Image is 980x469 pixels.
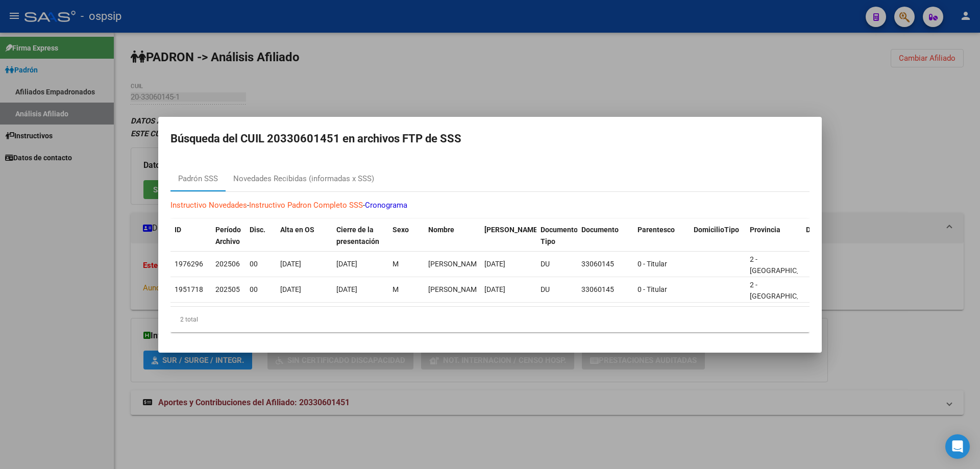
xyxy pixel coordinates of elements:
span: [DATE] [280,285,301,293]
span: 2 - [GEOGRAPHIC_DATA] [750,281,819,301]
span: [DATE] [336,260,357,268]
div: 00 [250,284,272,295]
span: 1951718 [175,285,203,293]
div: Open Intercom Messenger [945,434,970,459]
datatable-header-cell: Sexo [388,219,424,253]
span: M [393,285,399,293]
datatable-header-cell: Documento Tipo [536,219,577,253]
span: Parentesco [638,226,675,234]
span: M [393,260,399,268]
span: 202506 [215,260,240,268]
span: Sexo [393,226,409,234]
h2: Búsqueda del CUIL 20330601451 en archivos FTP de SSS [170,129,810,149]
span: Disc. [250,226,265,234]
p: - - [170,200,810,211]
datatable-header-cell: Departamento [802,219,858,253]
span: Alta en OS [280,226,314,234]
datatable-header-cell: Nombre [424,219,480,253]
datatable-header-cell: Período Archivo [211,219,246,253]
a: Instructivo Padron Completo SSS [249,201,363,210]
datatable-header-cell: Cierre de la presentación [332,219,388,253]
div: Padrón SSS [178,173,218,185]
div: Novedades Recibidas (informadas x SSS) [233,173,374,185]
datatable-header-cell: Parentesco [633,219,690,253]
datatable-header-cell: ID [170,219,211,253]
datatable-header-cell: DomicilioTipo [690,219,746,253]
div: DU [541,284,573,295]
span: Documento Tipo [541,226,578,245]
datatable-header-cell: Documento [577,219,633,253]
span: ALBERTONI DARIO GABRIEL [428,285,483,293]
a: Instructivo Novedades [170,201,247,210]
div: 2 total [170,307,810,332]
datatable-header-cell: Fecha Nac. [480,219,536,253]
span: [DATE] [280,260,301,268]
div: 33060145 [581,284,629,295]
span: 0 - Titular [638,285,667,293]
div: 33060145 [581,258,629,270]
span: 1976296 [175,260,203,268]
span: Nombre [428,226,454,234]
span: Cierre de la presentación [336,226,379,245]
span: Provincia [750,226,780,234]
div: 00 [250,258,272,270]
span: Período Archivo [215,226,241,245]
span: DomicilioTipo [694,226,739,234]
span: 202505 [215,285,240,293]
span: Departamento [806,226,853,234]
span: Documento [581,226,619,234]
span: [DATE] [484,285,505,293]
span: 2 - [GEOGRAPHIC_DATA] [750,255,819,275]
div: DU [541,258,573,270]
datatable-header-cell: Alta en OS [276,219,332,253]
datatable-header-cell: Provincia [746,219,802,253]
a: Cronograma [365,201,407,210]
span: [DATE] [484,260,505,268]
span: [DATE] [336,285,357,293]
datatable-header-cell: Disc. [246,219,276,253]
span: [PERSON_NAME]. [484,226,542,234]
span: ID [175,226,181,234]
span: 0 - Titular [638,260,667,268]
span: ALBERTONI DARIO GABRIEL [428,260,483,268]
